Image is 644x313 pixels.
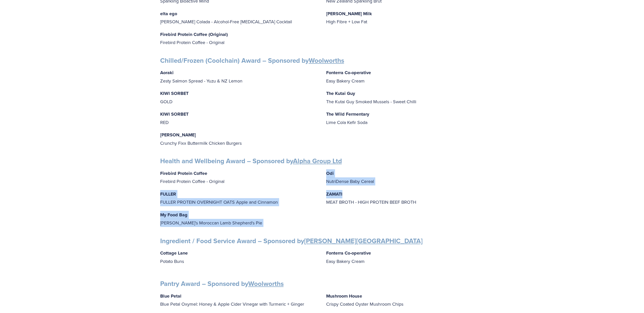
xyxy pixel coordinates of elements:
[326,250,371,256] strong: Fonterra Co-operative
[326,69,484,85] p: Easy Bakery Cream
[304,236,423,246] a: [PERSON_NAME][GEOGRAPHIC_DATA]
[160,30,318,47] p: Firebird Protein Coffee - Original
[160,10,177,17] strong: elta ego
[326,90,355,97] strong: The Kutai Guy
[160,212,188,218] strong: My Food Bag
[160,190,318,206] p: FULLER PROTEIN OVERNIGHT OATS Apple and Cinnamon
[160,56,344,65] strong: Chilled/Frozen (Coolchain) Award – Sponsored by
[160,236,423,246] strong: Ingredient / Food Service Award – Sponsored by
[160,111,189,117] strong: KIWI SORBET
[160,10,318,26] p: [PERSON_NAME] Colada - Alcohol-Free [MEDICAL_DATA] Cocktail
[160,292,318,308] p: Blue Petal Oxymel: Honey & Apple Cider Vinegar with Turmeric + Ginger
[326,170,334,177] strong: Odi
[160,250,188,256] strong: Cottage Lane
[160,170,207,177] strong: Firebird Protein Coffee
[326,169,484,185] p: NutriDense Baby Cereal
[326,89,484,106] p: The Kutai Guy Smoked Mussels - Sweet Chilli
[326,292,484,308] p: Crispy Coated Oyster Mushroom Chips
[160,293,181,299] strong: Blue Petal
[326,191,342,197] strong: ZAMATI
[160,156,342,166] strong: Health and Wellbeing Award – Sponsored by
[160,211,318,227] p: [PERSON_NAME]'s Moroccan Lamb Shepherd's Pie
[326,110,484,126] p: Lime Cola Kefir Soda
[326,190,484,206] p: MEAT BROTH - HIGH PROTEIN BEEF BROTH
[160,31,228,38] strong: Firebird Protein Coffee (Original)
[160,279,284,288] strong: Pantry Award – Sponsored by
[160,90,189,97] strong: KIWI SORBET
[160,69,174,76] strong: Aoraki
[326,10,372,17] strong: [PERSON_NAME] Milk
[248,279,284,288] a: Woolworths
[160,169,318,185] p: Firebird Protein Coffee - Original
[326,249,484,265] p: Easy Bakery Cream
[326,293,362,299] strong: Mushroom House
[160,191,176,197] strong: FULLER
[293,156,342,166] a: Alpha Group Ltd
[326,111,369,117] strong: The Wild Fermentary
[160,89,318,106] p: GOLD
[326,69,371,76] strong: Fonterra Co-operative
[160,249,318,265] p: Potato Buns
[160,110,318,126] p: RED
[309,56,344,65] a: Woolworths
[160,131,318,147] p: Crunchy Fixx Buttermilk Chicken Burgers
[160,69,318,85] p: Zesty Salmon Spread - Yuzu & NZ Lemon
[326,10,484,26] p: High Fibre + Low Fat
[160,132,196,138] strong: [PERSON_NAME]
